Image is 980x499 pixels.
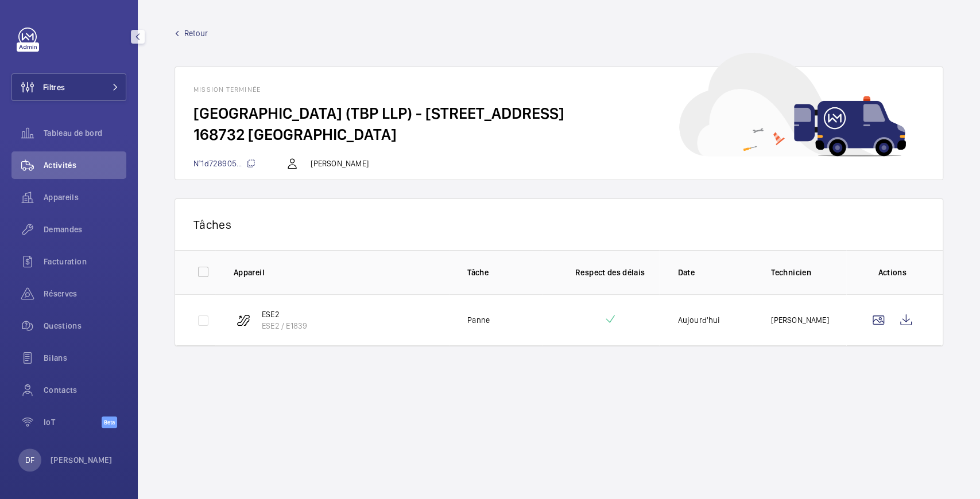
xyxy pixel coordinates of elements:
[11,73,126,101] button: Filtres
[44,159,126,171] span: Activités
[44,256,126,267] span: Facturation
[102,416,117,428] span: Beta
[44,416,102,428] span: IoT
[43,81,65,93] span: Filtres
[184,28,208,39] span: Retour
[467,267,543,278] p: Tâche
[679,53,906,157] img: car delivery
[193,103,924,124] h2: [GEOGRAPHIC_DATA] (TBP LLP) - [STREET_ADDRESS]
[262,309,307,320] p: ESE2
[44,384,126,396] span: Contacts
[771,314,828,326] p: [PERSON_NAME]
[677,267,753,278] p: Date
[44,192,126,203] span: Appareils
[262,320,307,332] p: ESE2 / E1839
[44,320,126,332] span: Questions
[44,224,126,235] span: Demandes
[51,454,113,466] p: [PERSON_NAME]
[25,454,34,466] p: DF
[865,267,920,278] p: Actions
[561,267,660,278] p: Respect des délais
[193,124,924,145] h2: 168732 [GEOGRAPHIC_DATA]
[677,314,720,326] p: Aujourd'hui
[193,85,924,93] h1: Mission terminée
[311,158,368,169] p: [PERSON_NAME]
[193,159,255,168] span: N°1d728905...
[237,313,250,327] img: escalator.svg
[44,288,126,299] span: Réserves
[44,352,126,364] span: Bilans
[193,217,924,232] p: Tâches
[771,267,846,278] p: Technicien
[234,267,449,278] p: Appareil
[44,127,126,139] span: Tableau de bord
[467,314,490,326] p: Panne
